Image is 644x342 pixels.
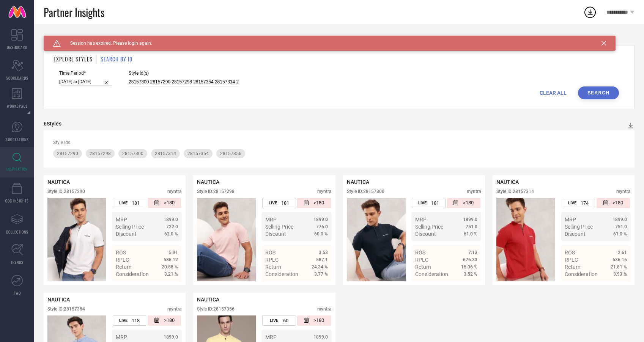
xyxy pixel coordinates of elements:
[11,259,24,265] span: TRENDS
[197,198,256,281] div: Click to view image
[613,271,627,277] span: 3.93 %
[262,198,296,208] div: Number of days the style has been live on the platform
[90,151,111,156] span: 28157298
[461,264,477,270] span: 15.06 %
[265,264,281,270] span: Return
[496,179,519,185] span: NAUTICA
[166,224,178,229] span: 722.0
[415,271,448,277] span: Consideration
[116,249,126,256] span: ROS
[187,151,209,156] span: 28157354
[565,224,593,230] span: Selling Price
[464,231,477,237] span: 61.0 %
[197,306,235,312] div: Style ID: 28157356
[116,224,144,230] span: Selling Price
[116,231,137,237] span: Discount
[317,306,332,312] div: myntra
[57,151,78,156] span: 28157290
[316,257,328,262] span: 587.1
[467,189,481,194] div: myntra
[412,198,445,208] div: Number of days the style has been live on the platform
[167,189,182,194] div: myntra
[447,198,480,208] div: Number of days since the style was first listed on the platform
[415,231,436,237] span: Discount
[578,86,619,99] button: Search
[116,334,127,340] span: MRP
[415,224,443,230] span: Selling Price
[311,285,328,291] span: Details
[297,315,331,326] div: Number of days since the style was first listed on the platform
[613,231,627,237] span: 61.0 %
[281,200,289,206] span: 181
[113,198,146,208] div: Number of days the style has been live on the platform
[565,264,581,270] span: Return
[220,151,241,156] span: 28157356
[119,201,128,206] span: LIVE
[59,71,112,76] span: Time Period*
[197,189,235,194] div: Style ID: 28157298
[466,224,477,229] span: 751.0
[610,285,627,291] span: Details
[53,140,625,145] div: Style Ids
[116,271,149,277] span: Consideration
[47,179,70,185] span: NAUTICA
[415,216,427,223] span: MRP
[265,249,276,256] span: ROS
[61,41,152,46] span: Session has expired. Please login again.
[618,250,627,255] span: 2.61
[565,231,586,237] span: Discount
[265,257,279,263] span: RPLC
[265,271,298,277] span: Consideration
[613,200,623,206] span: >180
[418,201,427,206] span: LIVE
[47,189,85,194] div: Style ID: 28157290
[313,217,328,222] span: 1899.0
[44,121,61,127] div: 6 Styles
[44,36,635,41] div: Back TO Dashboard
[197,198,256,281] img: Style preview image
[116,216,127,223] span: MRP
[169,250,178,255] span: 5.91
[415,249,425,256] span: ROS
[47,297,70,303] span: NAUTICA
[164,271,178,277] span: 3.21 %
[565,249,575,256] span: ROS
[148,315,181,326] div: Number of days since the style was first listed on the platform
[602,285,627,291] a: Details
[613,217,627,222] span: 1899.0
[347,189,384,194] div: Style ID: 28157300
[164,257,178,262] span: 586.12
[148,198,181,208] div: Number of days since the style was first listed on the platform
[313,200,324,206] span: >180
[415,264,431,270] span: Return
[312,264,328,270] span: 24.34 %
[317,189,332,194] div: myntra
[597,198,630,208] div: Number of days since the style was first listed on the platform
[47,198,106,281] div: Click to view image
[167,306,182,312] div: myntra
[415,257,428,263] span: RPLC
[565,257,578,263] span: RPLC
[347,198,406,281] img: Style preview image
[496,189,534,194] div: Style ID: 28157314
[155,151,176,156] span: 28157314
[313,317,324,324] span: >180
[464,271,477,277] span: 3.52 %
[347,179,369,185] span: NAUTICA
[581,200,589,206] span: 174
[113,315,146,326] div: Number of days the style has been live on the platform
[265,224,293,230] span: Selling Price
[197,179,219,185] span: NAUTICA
[303,285,328,291] a: Details
[116,264,132,270] span: Return
[297,198,331,208] div: Number of days since the style was first listed on the platform
[496,198,555,281] img: Style preview image
[431,200,439,206] span: 181
[116,257,129,263] span: RPLC
[265,216,277,223] span: MRP
[164,231,178,237] span: 62.0 %
[132,200,140,206] span: 181
[47,198,106,281] img: Style preview image
[164,200,175,206] span: >180
[54,55,93,63] h1: EXPLORE STYLES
